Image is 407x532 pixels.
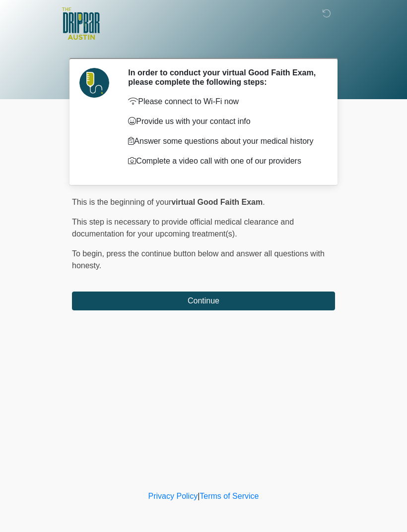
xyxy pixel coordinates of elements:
[72,198,171,206] span: This is the beginning of your
[72,218,294,238] span: This step is necessary to provide official medical clearance and documentation for your upcoming ...
[79,68,109,98] img: Agent Avatar
[148,492,198,500] a: Privacy Policy
[128,68,320,87] h2: In order to conduct your virtual Good Faith Exam, please complete the following steps:
[263,198,265,206] span: .
[72,249,325,270] span: press the continue button below and answer all questions with honesty.
[128,135,320,147] p: Answer some questions about your medical history
[128,155,320,167] p: Complete a video call with one of our providers
[62,7,100,40] img: The DRIPBaR - Austin The Domain Logo
[200,492,259,500] a: Terms of Service
[171,198,263,206] strong: virtual Good Faith Exam
[198,492,200,500] a: |
[128,96,320,108] p: Please connect to Wi-Fi now
[72,249,106,258] span: To begin,
[72,292,335,310] button: Continue
[128,116,320,127] p: Provide us with your contact info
